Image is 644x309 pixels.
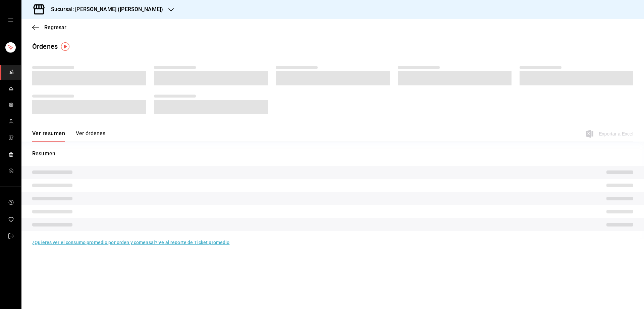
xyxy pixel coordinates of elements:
[32,41,58,51] div: Órdenes
[46,5,163,13] h3: Sucursal: [PERSON_NAME] ([PERSON_NAME])
[61,42,69,51] img: Tooltip marker
[8,17,13,23] button: open drawer
[32,24,66,31] button: Regresar
[32,240,229,245] a: ¿Quieres ver el consumo promedio por orden y comensal? Ve al reporte de Ticket promedio
[32,150,633,158] p: Resumen
[32,130,65,142] button: Ver resumen
[44,24,66,31] span: Regresar
[76,130,105,142] button: Ver órdenes
[32,130,105,142] div: navigation tabs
